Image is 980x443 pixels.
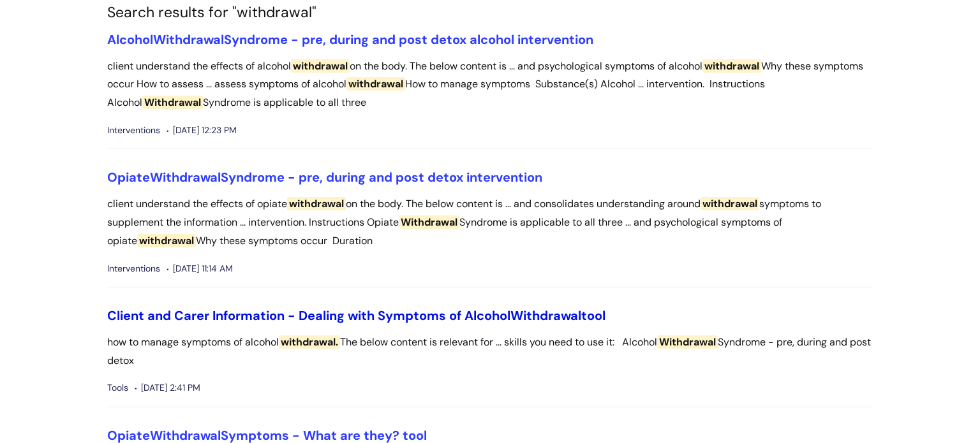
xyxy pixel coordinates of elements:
span: Withdrawal [510,307,581,324]
span: [DATE] 12:23 PM [167,122,237,138]
span: withdrawal [702,59,761,73]
a: OpiateWithdrawalSyndrome - pre, during and post detox intervention [107,169,542,185]
a: AlcoholWithdrawalSyndrome - pre, during and post detox alcohol intervention [107,31,593,48]
span: withdrawal [287,197,346,210]
span: withdrawal [137,234,196,247]
span: [DATE] 2:41 PM [135,380,200,396]
span: [DATE] 11:14 AM [167,261,233,277]
p: how to manage symptoms of alcohol The below content is relevant for ... skills you need to use it... [107,333,873,370]
span: Interventions [107,261,160,277]
span: Withdrawal [142,96,203,109]
span: Withdrawal [399,215,459,229]
span: Interventions [107,122,160,138]
span: Withdrawal [657,335,718,349]
span: withdrawal [291,59,350,73]
span: Tools [107,380,128,396]
a: Client and Carer Information - Dealing with Symptoms of AlcoholWithdrawaltool [107,307,605,324]
p: client understand the effects of opiate on the body. The below content is ... and consolidates un... [107,195,873,250]
span: Withdrawal [150,169,221,185]
h1: Search results for "withdrawal" [107,4,873,22]
span: withdrawal [346,77,405,91]
span: withdrawal [701,197,759,210]
p: client understand the effects of alcohol on the body. The below content is ... and psychological ... [107,57,873,112]
span: withdrawal. [279,335,340,349]
span: Withdrawal [153,31,224,48]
